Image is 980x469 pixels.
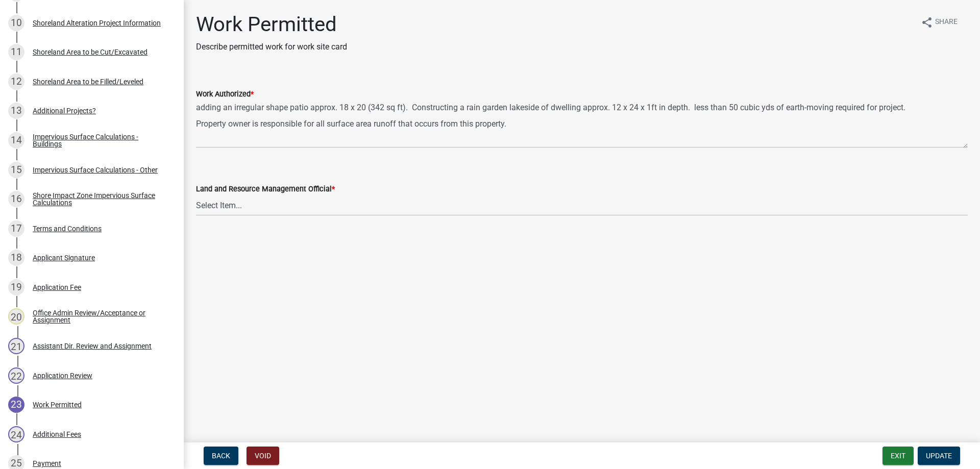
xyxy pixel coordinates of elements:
[8,73,24,90] div: 12
[8,191,24,207] div: 16
[33,372,92,379] div: Application Review
[921,16,933,29] i: share
[33,401,82,408] div: Work Permitted
[8,220,24,237] div: 17
[212,452,230,460] span: Back
[8,162,24,178] div: 15
[247,447,279,465] button: Void
[33,431,81,438] div: Additional Fees
[8,397,24,413] div: 23
[8,250,24,266] div: 18
[33,342,152,350] div: Assistant Dir. Review and Assignment
[8,367,24,384] div: 22
[33,460,61,467] div: Payment
[33,309,167,324] div: Office Admin Review/Acceptance or Assignment
[33,48,148,56] div: Shoreland Area to be Cut/Excavated
[204,447,238,465] button: Back
[33,107,96,114] div: Additional Projects?
[33,254,95,261] div: Applicant Signature
[883,447,914,465] button: Exit
[196,12,347,37] h1: Work Permitted
[8,426,24,442] div: 24
[8,15,24,31] div: 10
[8,308,24,325] div: 20
[33,284,81,291] div: Application Fee
[33,225,102,232] div: Terms and Conditions
[33,78,143,85] div: Shoreland Area to be Filled/Leveled
[913,12,966,32] button: shareShare
[196,186,335,193] label: Land and Resource Management Official
[8,103,24,119] div: 13
[33,19,161,27] div: Shoreland Alteration Project Information
[8,44,24,60] div: 11
[918,447,960,465] button: Update
[33,133,167,147] div: Impervious Surface Calculations - Buildings
[8,279,24,295] div: 19
[33,166,158,174] div: Impervious Surface Calculations - Other
[196,41,347,53] p: Describe permitted work for work site card
[8,132,24,149] div: 14
[196,91,254,98] label: Work Authorized
[33,192,167,206] div: Shore Impact Zone Impervious Surface Calculations
[8,338,24,354] div: 21
[935,16,958,29] span: Share
[926,452,952,460] span: Update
